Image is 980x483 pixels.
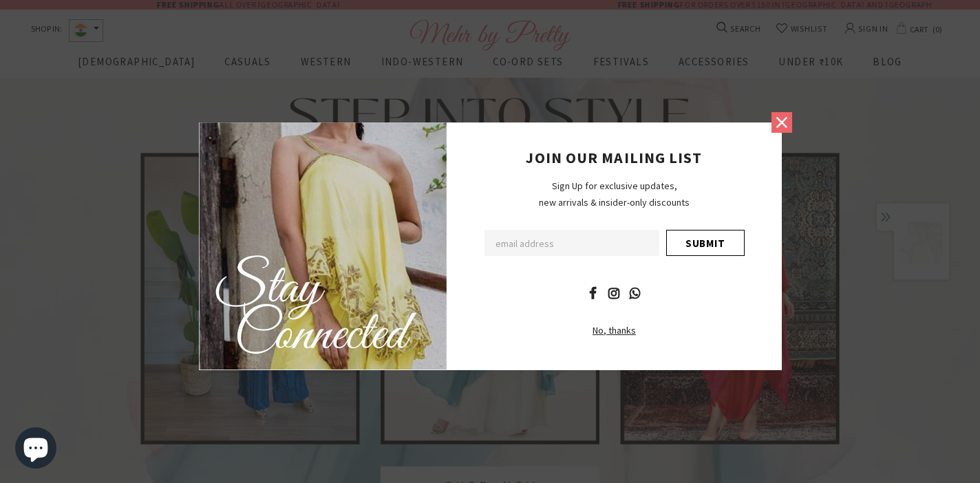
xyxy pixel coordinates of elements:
[484,230,659,256] input: Email Address
[771,112,792,133] a: Close
[593,324,636,336] span: No, thanks
[666,230,745,256] input: Submit
[539,180,690,208] span: Sign Up for exclusive updates, new arrivals & insider-only discounts
[11,427,61,472] inbox-online-store-chat: Shopify online store chat
[526,148,702,167] span: JOIN OUR MAILING LIST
